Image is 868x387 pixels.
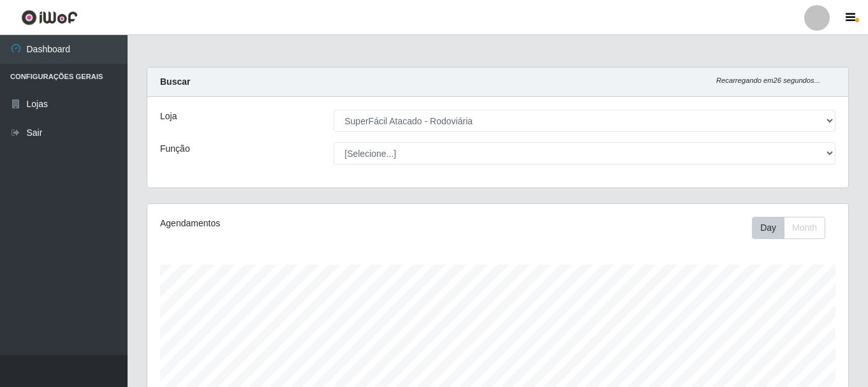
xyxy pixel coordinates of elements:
[160,110,177,123] label: Loja
[160,142,190,156] label: Função
[716,77,820,84] i: Recarregando em 26 segundos...
[752,217,825,239] div: First group
[752,217,835,239] div: Toolbar with button groups
[752,217,784,239] button: Day
[21,10,78,26] img: CoreUI Logo
[160,217,430,230] div: Agendamentos
[784,217,825,239] button: Month
[160,77,190,87] strong: Buscar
